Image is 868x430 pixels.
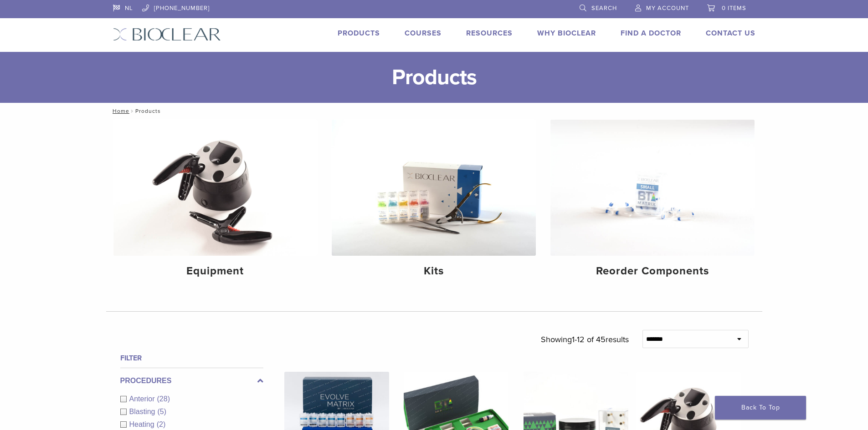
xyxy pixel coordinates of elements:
a: Contact Us [706,29,755,38]
span: Heating [129,420,157,428]
h4: Equipment [121,263,310,279]
a: Reorder Components [550,120,755,285]
a: Equipment [113,120,318,285]
span: / [129,109,135,113]
span: (28) [157,395,170,403]
span: Blasting [129,408,158,415]
a: Back To Top [715,396,806,420]
a: Kits [332,120,536,285]
a: Courses [405,29,442,38]
a: Home [110,108,129,114]
span: 1-12 of 45 [572,334,606,344]
span: Search [591,5,617,12]
a: Why Bioclear [537,29,596,38]
span: (2) [157,420,166,428]
label: Procedures [120,375,263,386]
h4: Filter [120,353,263,364]
a: Resources [466,29,513,38]
span: Anterior [129,395,157,403]
img: Bioclear [113,28,221,41]
img: Kits [332,120,536,256]
span: (5) [157,408,166,415]
p: Showing results [541,330,629,349]
span: 0 items [722,5,746,12]
nav: Products [106,103,762,119]
h4: Reorder Components [558,263,747,279]
a: Find A Doctor [621,29,681,38]
span: My Account [646,5,689,12]
img: Reorder Components [550,120,755,256]
img: Equipment [113,120,318,256]
a: Products [338,29,380,38]
h4: Kits [339,263,529,279]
